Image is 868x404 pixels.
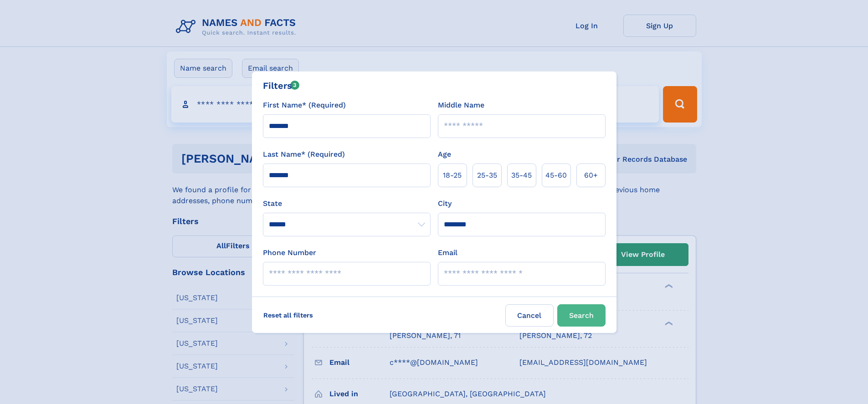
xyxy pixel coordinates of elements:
[263,247,316,258] label: Phone Number
[438,247,457,258] label: Email
[505,304,554,327] label: Cancel
[263,100,346,111] label: First Name* (Required)
[443,170,462,181] span: 18‑25
[545,170,567,181] span: 45‑60
[438,100,484,111] label: Middle Name
[263,198,431,209] label: State
[557,304,606,327] button: Search
[263,149,345,160] label: Last Name* (Required)
[257,304,319,326] label: Reset all filters
[477,170,497,181] span: 25‑35
[584,170,598,181] span: 60+
[438,198,452,209] label: City
[511,170,532,181] span: 35‑45
[438,149,451,160] label: Age
[263,79,300,92] div: Filters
